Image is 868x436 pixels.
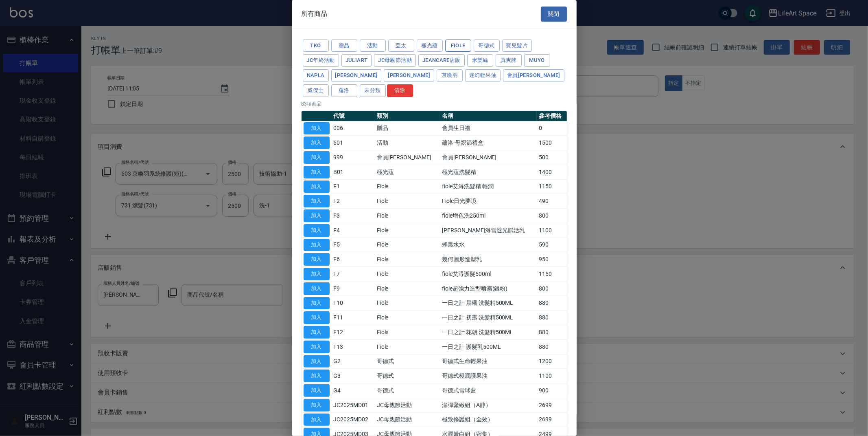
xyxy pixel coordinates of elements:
button: 蘊洛 [331,84,357,97]
td: 哥德式極潤護果油 [440,369,537,383]
td: 活動 [375,136,440,150]
span: 所有商品 [302,10,328,18]
td: 1100 [537,369,566,383]
td: Fiole [375,238,440,252]
button: Fiole [445,40,471,52]
button: JC年終活動 [303,54,339,67]
td: 900 [537,383,566,398]
button: 關閉 [541,7,567,22]
td: Fiole [375,310,440,325]
td: 880 [537,310,566,325]
td: 950 [537,252,566,267]
td: Fiole [375,267,440,282]
td: Fiole [375,209,440,223]
button: 加入 [304,370,330,382]
td: F6 [332,252,375,267]
button: 米樂絲 [467,54,493,67]
button: 加入 [304,341,330,353]
td: F1 [332,179,375,194]
button: 寶兒髮片 [502,40,532,52]
td: 一日之計 晨曦 洗髮精500ML [440,296,537,310]
button: 威傑士 [303,84,329,97]
td: 極光蘊 [375,165,440,179]
button: 真爽牌 [496,54,522,67]
td: fiole艾淂護髮500ml [440,267,537,282]
td: 蜂晨水水 [440,238,537,252]
td: 590 [537,238,566,252]
td: Fiole [375,179,440,194]
button: JeanCare店販 [418,54,465,67]
td: B01 [332,165,375,179]
td: 1200 [537,354,566,369]
td: 澎彈緊緻組（A醇） [440,398,537,412]
td: 極光蘊洗髮精 [440,165,537,179]
button: 活動 [360,40,386,52]
button: 加入 [304,253,330,266]
td: JC母親節活動 [375,398,440,412]
td: G3 [332,369,375,383]
button: 加入 [304,166,330,178]
td: F3 [332,209,375,223]
button: 加入 [304,224,330,237]
td: 490 [537,194,566,209]
td: 哥德式 [375,354,440,369]
td: 一日之計 護髮乳500ML [440,339,537,354]
td: Fiole [375,223,440,238]
td: 601 [332,136,375,150]
td: 哥德式生命輕果油 [440,354,537,369]
td: fiole增色洗250ml [440,209,537,223]
button: 加入 [304,311,330,324]
button: 迷幻輕果油 [465,69,501,82]
td: fiole超強力造型噴霧(銀粉) [440,281,537,296]
td: 2699 [537,412,566,427]
th: 名稱 [440,111,537,121]
td: 1150 [537,267,566,282]
td: [PERSON_NAME]淂雪透光賦活乳 [440,223,537,238]
td: 極致修護組（全效） [440,412,537,427]
button: 加入 [304,326,330,339]
td: 500 [537,150,566,165]
td: JC2025MD01 [332,398,375,412]
td: F11 [332,310,375,325]
td: Fiole [375,325,440,340]
td: 哥德式 [375,369,440,383]
button: 加入 [304,239,330,251]
button: 極光蘊 [417,40,443,52]
td: F10 [332,296,375,310]
td: F7 [332,267,375,282]
button: 加入 [304,297,330,310]
td: F4 [332,223,375,238]
button: 加入 [304,181,330,193]
td: G4 [332,383,375,398]
td: 贈品 [375,121,440,136]
td: F13 [332,339,375,354]
td: fiole艾淂洗髮精 輕潤 [440,179,537,194]
button: JC母親節活動 [374,54,416,67]
td: 800 [537,281,566,296]
button: 贈品 [331,40,357,52]
td: 880 [537,296,566,310]
td: JC2025MD02 [332,412,375,427]
button: JuliArt [341,54,372,67]
td: F9 [332,281,375,296]
td: Fiole [375,252,440,267]
td: Fiole [375,281,440,296]
td: 會員[PERSON_NAME] [375,150,440,165]
td: 880 [537,339,566,354]
td: 哥德式 [375,383,440,398]
td: F5 [332,238,375,252]
td: 會員[PERSON_NAME] [440,150,537,165]
td: 會員生日禮 [440,121,537,136]
td: 2699 [537,398,566,412]
button: 加入 [304,122,330,135]
button: 加入 [304,384,330,397]
button: 哥德式 [474,40,500,52]
button: 加入 [304,268,330,280]
td: 蘊洛-母親節禮盒 [440,136,537,150]
button: 加入 [304,414,330,426]
td: 1100 [537,223,566,238]
button: 京喚羽 [437,69,463,82]
button: [PERSON_NAME] [384,69,434,82]
button: 未分類 [360,84,386,97]
th: 類別 [375,111,440,121]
